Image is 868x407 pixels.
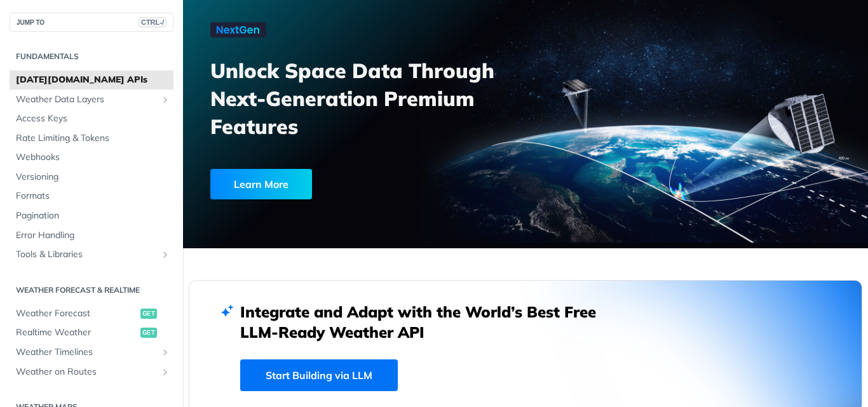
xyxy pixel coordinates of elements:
h2: Weather Forecast & realtime [10,284,173,296]
span: Rate Limiting & Tokens [16,132,170,145]
a: Weather TimelinesShow subpages for Weather Timelines [10,343,173,362]
a: Learn More [210,169,473,199]
a: Access Keys [10,109,173,128]
button: Show subpages for Weather Timelines [160,347,170,357]
span: Weather Timelines [16,346,157,359]
a: Rate Limiting & Tokens [10,129,173,148]
button: Show subpages for Weather on Routes [160,367,170,377]
a: Start Building via LLM [240,359,398,391]
span: Weather Forecast [16,307,137,320]
h2: Fundamentals [10,51,173,62]
a: Error Handling [10,226,173,245]
span: Pagination [16,210,170,222]
a: Weather on RoutesShow subpages for Weather on Routes [10,363,173,382]
button: Show subpages for Tools & Libraries [160,250,170,260]
span: Weather Data Layers [16,93,157,106]
span: Weather on Routes [16,366,157,378]
a: Realtime Weatherget [10,323,173,342]
span: get [140,309,157,319]
span: Access Keys [16,112,170,125]
div: Learn More [210,169,312,199]
a: Weather Forecastget [10,304,173,323]
img: NextGen [210,22,266,37]
span: Realtime Weather [16,326,137,339]
button: JUMP TOCTRL-/ [10,13,173,32]
button: Show subpages for Weather Data Layers [160,95,170,105]
h3: Unlock Space Data Through Next-Generation Premium Features [210,57,539,140]
span: Error Handling [16,229,170,242]
a: Webhooks [10,148,173,167]
a: Formats [10,187,173,206]
a: Pagination [10,206,173,225]
h2: Integrate and Adapt with the World’s Best Free LLM-Ready Weather API [240,302,615,342]
a: Weather Data LayersShow subpages for Weather Data Layers [10,90,173,109]
a: Versioning [10,168,173,187]
span: get [140,328,157,338]
a: [DATE][DOMAIN_NAME] APIs [10,70,173,90]
span: CTRL-/ [139,17,166,27]
span: Tools & Libraries [16,248,157,261]
a: Tools & LibrariesShow subpages for Tools & Libraries [10,245,173,264]
span: Formats [16,190,170,203]
span: Webhooks [16,151,170,164]
span: [DATE][DOMAIN_NAME] APIs [16,74,170,86]
span: Versioning [16,171,170,183]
